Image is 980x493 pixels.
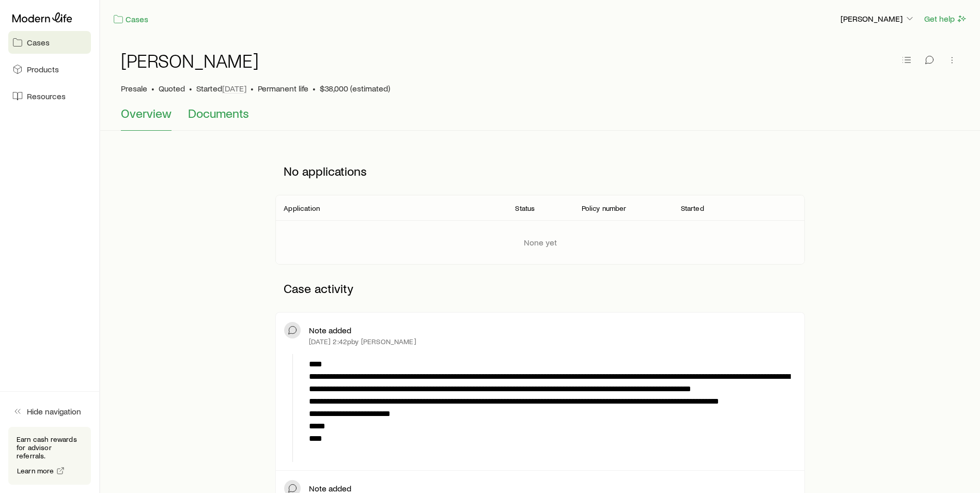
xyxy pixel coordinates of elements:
[121,106,172,120] span: Overview
[275,273,804,304] p: Case activity
[275,156,804,187] p: No applications
[320,83,390,94] span: $38,000 (estimated)
[515,204,535,212] p: Status
[151,83,154,94] span: •
[188,106,249,120] span: Documents
[8,31,91,54] a: Cases
[258,83,308,94] span: Permanent life
[27,37,50,48] span: Cases
[159,83,185,94] span: Quoted
[222,83,246,94] span: [DATE]
[121,106,959,131] div: Case details tabs
[681,204,704,212] p: Started
[121,50,259,71] h1: [PERSON_NAME]
[582,204,627,212] p: Policy number
[8,427,91,485] div: Earn cash rewards for advisor referrals.Learn more
[309,325,351,335] p: Note added
[27,91,66,101] span: Resources
[840,13,915,25] button: [PERSON_NAME]
[313,83,316,94] span: •
[924,13,968,25] button: Get help
[27,406,81,417] span: Hide navigation
[27,64,59,74] span: Products
[17,435,83,460] p: Earn cash rewards for advisor referrals.
[841,13,915,24] p: [PERSON_NAME]
[113,13,149,25] a: Cases
[8,400,91,423] button: Hide navigation
[309,337,416,346] p: [DATE] 2:42p by [PERSON_NAME]
[8,58,91,81] a: Products
[524,237,557,248] p: None yet
[189,83,192,94] span: •
[17,467,54,474] span: Learn more
[8,85,91,107] a: Resources
[284,204,320,212] p: Application
[121,83,147,94] p: Presale
[196,83,246,94] p: Started
[251,83,254,94] span: •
